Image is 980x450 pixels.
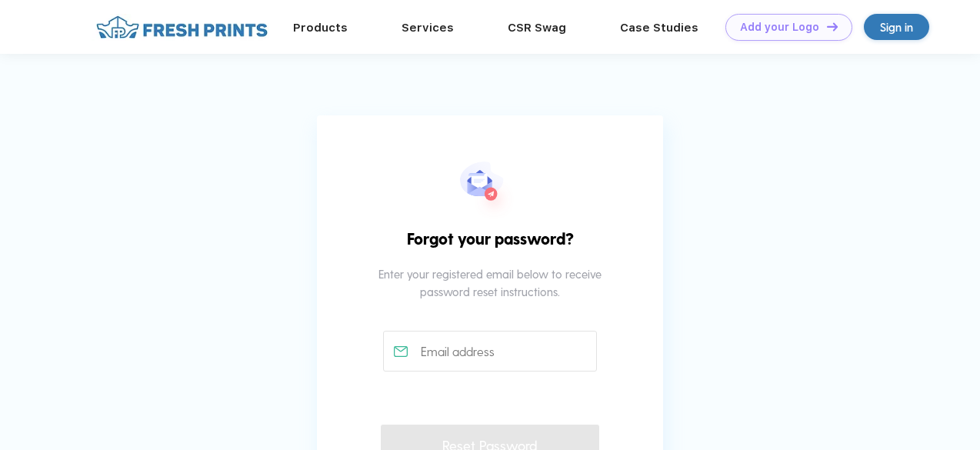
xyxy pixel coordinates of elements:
a: Services [402,21,454,35]
div: Enter your registered email below to receive password reset instructions. [369,265,612,331]
div: Forgot your password? [386,226,594,266]
input: Email address [383,331,598,372]
a: CSR Swag [508,21,566,35]
img: DT [827,22,838,31]
img: email_active.svg [394,346,408,357]
div: Sign in [880,18,913,36]
a: Sign in [864,14,929,40]
a: Products [293,21,348,35]
img: fo%20logo%202.webp [92,14,272,41]
div: Add your Logo [740,21,819,34]
img: forgot_pwd.svg [460,162,520,226]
